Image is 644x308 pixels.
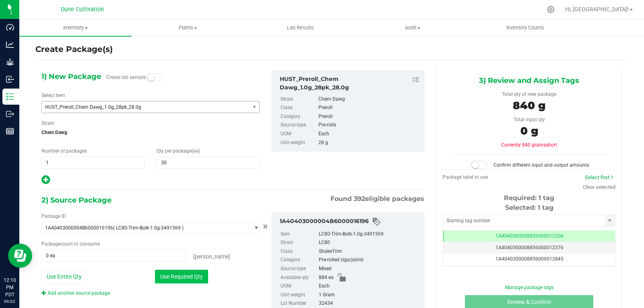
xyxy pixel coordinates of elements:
[41,270,87,283] button: Use Entire Qty
[513,99,545,112] span: 840 g
[479,74,579,87] span: 3) Review and Assign Tags
[42,250,187,261] input: 0 ea
[505,285,553,290] a: Manage package tags
[192,148,200,154] span: (ea)
[281,282,317,291] label: UOM
[45,104,238,110] span: HUST_Preroll_Chem Dawg_1.0g_28pk_28.0g
[6,23,14,31] inline-svg: Dashboard
[318,130,420,138] div: Each
[319,238,420,247] div: LC80
[132,24,244,31] span: Plants
[357,24,469,31] span: Audit
[281,112,317,121] label: Category
[546,142,557,148] span: short
[41,290,110,296] a: Add another source package
[546,6,556,13] div: Manage settings
[41,70,101,83] span: 1) New Package
[520,124,538,137] span: 0 g
[583,184,615,190] a: Clear selected
[42,157,144,168] input: 1
[281,299,317,308] label: Lot Number
[4,298,16,304] p: 09/22
[45,225,113,231] span: 1A40403000004B6000016196
[41,120,54,127] label: Strain
[495,24,555,31] span: Inventory Counts
[6,41,14,49] inline-svg: Analytics
[319,273,334,282] span: 884 ea
[132,19,244,36] a: Plants
[469,19,581,36] a: Inventory Counts
[281,130,317,138] label: UOM
[281,273,317,282] label: Available qty
[41,92,65,99] label: Select Item
[157,148,200,154] span: Qty per package
[318,121,420,130] div: Pre-rolls
[244,19,357,36] a: Lab Results
[19,19,132,36] a: Inventory
[281,121,317,130] label: Source type
[319,265,420,273] div: Mixed
[6,58,14,66] inline-svg: Grow
[502,91,556,97] span: Total qty of new package
[330,194,424,204] span: Found eligible packages
[35,43,113,55] h4: Create Package(s)
[501,142,557,148] span: Currently 840 grams
[276,24,325,31] span: Lab Results
[41,194,111,206] span: 2) Source Package
[443,215,605,226] input: Starting tag number
[113,225,184,231] span: ( LC80-Trim-Bulk-1.0g-3491569 )
[281,265,317,273] label: Source type
[281,138,317,147] label: Unit weight
[495,233,563,239] span: 1A4040300008856000012206
[155,270,208,283] button: Use Required Qty
[41,241,100,247] span: Package to consume
[157,157,259,168] input: 30
[8,244,32,268] iframe: Resource center
[106,71,146,83] label: Create lab sample
[504,194,554,202] span: Required: 1 tag
[605,215,615,226] span: select
[319,299,420,308] div: 32434
[318,103,420,112] div: Preroll
[281,95,317,104] label: Strain
[585,174,613,180] a: Select first 1
[514,117,545,122] span: Total input qty
[281,230,317,239] label: Item
[6,93,14,101] inline-svg: Inventory
[357,19,469,36] a: Audit
[280,217,420,227] div: 1A40403000004B6000016196
[318,95,420,104] div: Chem Dawg
[281,238,317,247] label: Strain
[41,148,87,154] span: Number of packages
[6,127,14,135] inline-svg: Reports
[495,256,563,262] span: 1A4040300008856000012845
[565,6,629,12] span: Hi, [GEOGRAPHIC_DATA]!
[493,162,589,168] span: Confirm different input and output amounts
[281,291,317,300] label: Unit weight
[281,247,317,256] label: Class
[260,221,270,233] button: Cancel button
[505,204,553,211] span: Selected: 1 tag
[19,24,132,31] span: Inventory
[319,282,420,291] div: Each
[443,174,488,180] span: Package label to use
[4,277,16,298] p: 12:10 PM PDT
[61,6,104,13] span: Dune Cultivation
[318,138,420,147] div: 28 g
[281,103,317,112] label: Class
[193,253,230,260] span: [PERSON_NAME]
[495,245,563,250] span: 1A4040300008856000012376
[6,110,14,118] inline-svg: Outbound
[249,222,259,234] span: select
[319,291,420,300] div: 1 Gram
[41,213,66,219] span: Package ID
[249,101,259,113] span: select
[41,179,50,184] span: Add new output
[318,112,420,121] div: Preroll
[280,75,420,92] div: HUST_Preroll_Chem Dawg_1.0g_28pk_28.0g
[319,230,420,239] div: LC80-Trim-Bulk-1.0g-3491569
[6,75,14,83] inline-svg: Inbound
[354,195,365,203] span: 392
[60,241,73,247] span: count
[281,256,317,265] label: Category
